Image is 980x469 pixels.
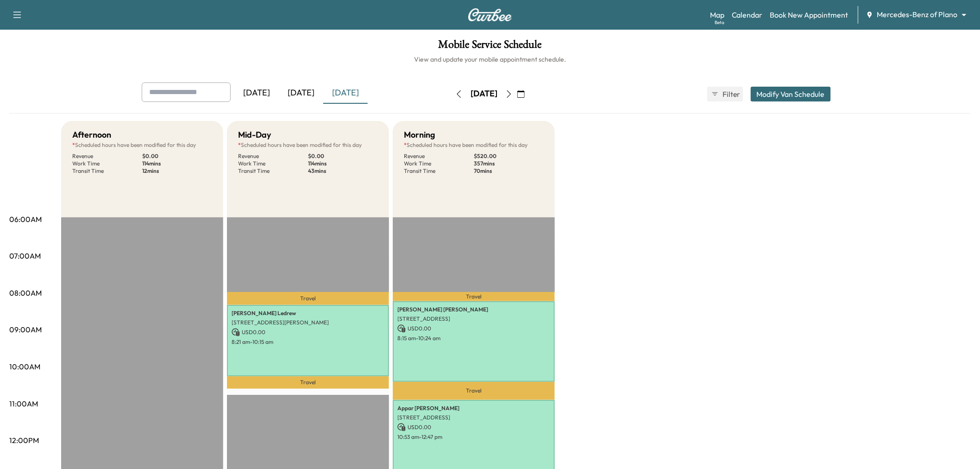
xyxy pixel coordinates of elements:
p: 114 mins [142,160,212,167]
p: Transit Time [238,167,308,175]
p: $ 0.00 [308,152,378,160]
p: $ 0.00 [142,152,212,160]
p: Work Time [404,160,474,167]
span: Filter [722,89,739,100]
p: Scheduled hours have been modified for this day [238,141,378,149]
p: 08:00AM [9,287,42,298]
p: 8:15 am - 10:24 am [397,335,550,342]
p: Revenue [404,152,474,160]
a: Book New Appointment [770,9,848,20]
div: [DATE] [234,82,279,104]
p: Revenue [238,152,308,160]
p: Scheduled hours have been modified for this day [404,141,544,149]
p: Travel [227,376,389,389]
p: 12:00PM [9,435,39,446]
img: Curbee Logo [468,8,512,21]
p: Appar [PERSON_NAME] [397,405,550,412]
h1: Mobile Service Schedule [9,39,971,55]
p: [PERSON_NAME] [PERSON_NAME] [397,306,550,313]
p: [STREET_ADDRESS] [397,315,550,323]
div: Beta [715,19,724,26]
p: $ 520.00 [474,152,544,160]
h5: Afternoon [72,128,111,141]
p: 06:00AM [9,214,42,225]
p: Work Time [238,160,308,167]
p: 07:00AM [9,250,41,261]
p: [STREET_ADDRESS][PERSON_NAME] [232,319,384,326]
div: [DATE] [471,88,497,100]
p: Revenue [72,152,142,160]
span: Mercedes-Benz of Plano [877,9,958,20]
p: 43 mins [308,167,378,175]
p: 11:00AM [9,398,38,409]
div: [DATE] [323,82,368,104]
p: USD 0.00 [232,328,384,336]
p: 10:00AM [9,361,40,372]
p: 09:00AM [9,324,42,335]
p: USD 0.00 [397,324,550,333]
p: 8:21 am - 10:15 am [232,338,384,346]
h5: Mid-Day [238,128,271,141]
a: MapBeta [710,9,724,20]
h5: Morning [404,128,435,141]
h6: View and update your mobile appointment schedule. [9,55,971,64]
p: 114 mins [308,160,378,167]
p: USD 0.00 [397,423,550,431]
button: Filter [707,87,743,101]
p: Transit Time [404,167,474,175]
p: Work Time [72,160,142,167]
p: Travel [227,292,389,305]
p: 357 mins [474,160,544,167]
p: Travel [393,382,555,400]
p: Transit Time [72,167,142,175]
p: 10:53 am - 12:47 pm [397,433,550,441]
p: [STREET_ADDRESS] [397,414,550,421]
p: 12 mins [142,167,212,175]
p: 70 mins [474,167,544,175]
p: Scheduled hours have been modified for this day [72,141,212,149]
button: Modify Van Schedule [751,87,831,101]
p: Travel [393,292,555,301]
p: [PERSON_NAME] Ledrew [232,310,384,317]
a: Calendar [732,9,763,20]
div: [DATE] [279,82,323,104]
